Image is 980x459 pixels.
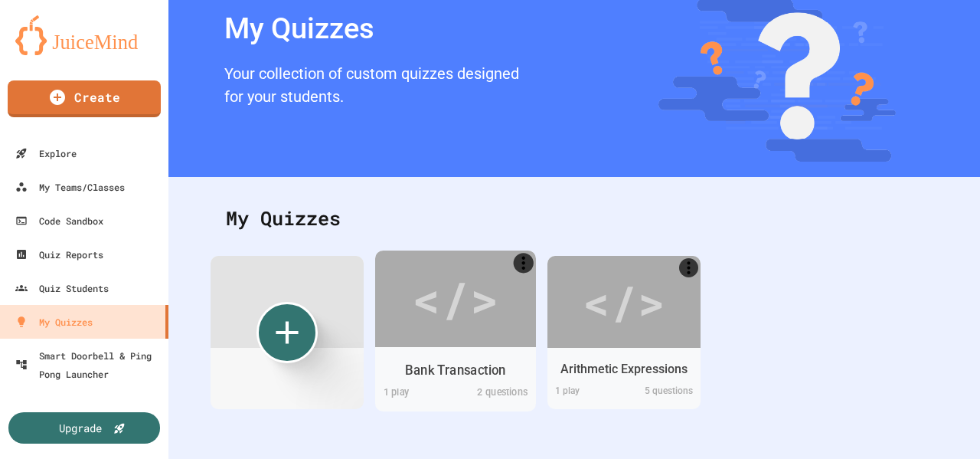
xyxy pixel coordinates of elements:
div: 1 play [375,385,456,403]
div: My Quizzes [211,189,938,248]
div: Upgrade [59,420,102,436]
div: </> [583,267,665,336]
div: 5 questions [624,384,701,402]
div: </> [412,262,498,335]
div: My Teams/Classes [15,178,125,196]
div: My Quizzes [15,313,93,331]
div: Explore [15,144,77,162]
div: 2 questions [456,385,536,403]
div: Arithmetic Expressions [560,360,688,379]
a: Create [8,80,161,117]
a: More [514,253,534,273]
a: More [679,258,698,277]
div: Bank Transaction [405,360,505,379]
img: logo-orange.svg [15,15,153,55]
div: Smart Doorbell & Ping Pong Launcher [15,346,162,383]
div: Create new [256,302,318,363]
div: Code Sandbox [15,211,103,230]
div: Quiz Students [15,279,109,297]
div: 1 play [547,384,624,402]
div: Quiz Reports [15,245,103,264]
div: Your collection of custom quizzes designed for your students. [217,58,527,116]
